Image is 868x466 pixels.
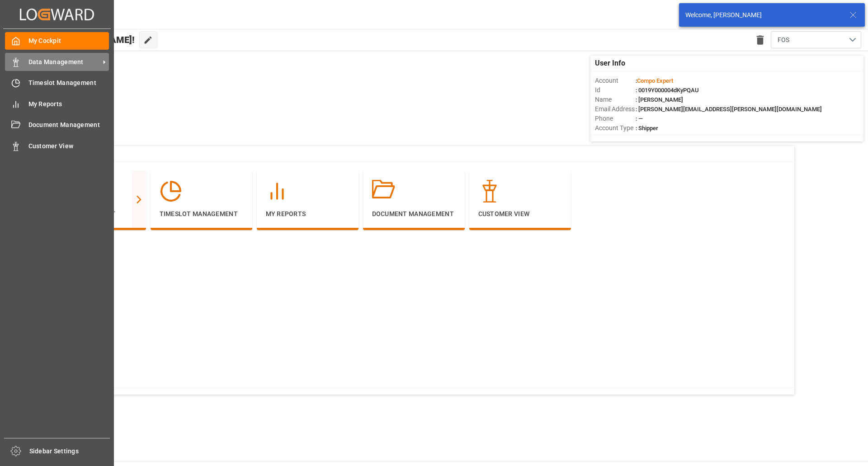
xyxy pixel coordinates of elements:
[636,115,643,122] span: : —
[595,123,636,133] span: Account Type
[28,120,109,130] span: Document Management
[29,447,110,456] span: Sidebar Settings
[160,209,243,219] p: Timeslot Management
[636,125,658,132] span: : Shipper
[685,10,841,20] div: Welcome, [PERSON_NAME]
[28,57,100,67] span: Data Management
[636,96,683,103] span: : [PERSON_NAME]
[5,137,109,155] a: Customer View
[38,31,135,48] span: Hello [PERSON_NAME]!
[778,35,789,45] span: FOS
[5,74,109,92] a: Timeslot Management
[771,31,861,48] button: open menu
[595,95,636,104] span: Name
[637,77,673,84] span: Compo Expert
[478,209,562,219] p: Customer View
[28,141,109,151] span: Customer View
[595,58,625,69] span: User Info
[595,76,636,85] span: Account
[28,99,109,109] span: My Reports
[5,95,109,113] a: My Reports
[636,77,673,84] span: :
[372,209,456,219] p: Document Management
[636,106,822,113] span: : [PERSON_NAME][EMAIL_ADDRESS][PERSON_NAME][DOMAIN_NAME]
[266,209,349,219] p: My Reports
[28,78,109,88] span: Timeslot Management
[595,114,636,123] span: Phone
[28,36,109,46] span: My Cockpit
[5,116,109,134] a: Document Management
[5,32,109,50] a: My Cockpit
[595,104,636,114] span: Email Address
[636,87,699,94] span: : 0019Y000004dKyPQAU
[595,85,636,95] span: Id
